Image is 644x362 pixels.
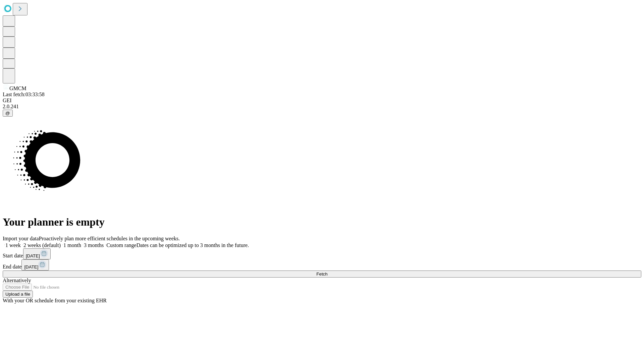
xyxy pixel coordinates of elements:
[3,216,641,228] h1: Your planner is empty
[3,291,33,298] button: Upload a file
[24,264,38,269] span: [DATE]
[316,271,327,277] span: Fetch
[5,242,21,248] span: 1 week
[5,111,10,116] span: @
[23,242,61,248] span: 2 weeks (default)
[3,248,641,259] div: Start date
[3,92,45,97] span: Last fetch: 03:33:58
[3,259,641,270] div: End date
[21,259,49,270] button: [DATE]
[84,242,104,248] span: 3 months
[3,104,641,110] div: 2.0.241
[106,242,136,248] span: Custom range
[3,98,641,104] div: GEI
[3,278,31,283] span: Alternatively
[9,85,26,91] span: GMCM
[3,110,13,117] button: @
[23,248,51,259] button: [DATE]
[26,253,40,258] span: [DATE]
[3,236,39,241] span: Import your data
[137,242,249,248] span: Dates can be optimized up to 3 months in the future.
[63,242,81,248] span: 1 month
[3,270,641,278] button: Fetch
[39,236,180,241] span: Proactively plan more efficient schedules in the upcoming weeks.
[3,298,107,303] span: With your OR schedule from your existing EHR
